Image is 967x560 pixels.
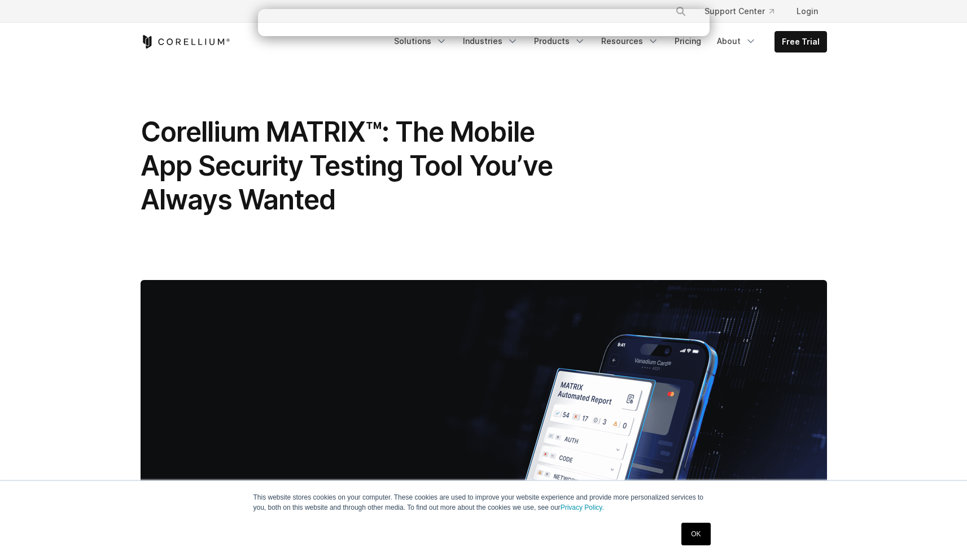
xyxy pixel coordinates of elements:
[253,492,714,513] p: This website stores cookies on your computer. These cookies are used to improve your website expe...
[258,9,710,36] iframe: Intercom live chat banner
[668,31,708,51] a: Pricing
[387,31,454,51] a: Solutions
[594,31,666,51] a: Resources
[775,32,826,52] a: Free Trial
[671,1,691,21] button: Search
[662,1,827,21] div: Navigation Menu
[561,504,604,511] a: Privacy Policy.
[710,31,763,51] a: About
[141,35,230,49] a: Corellium Home
[456,31,525,51] a: Industries
[695,1,783,21] a: Support Center
[141,115,553,216] span: Corellium MATRIX™: The Mobile App Security Testing Tool You’ve Always Wanted
[527,31,592,51] a: Products
[681,523,710,545] a: OK
[787,1,827,21] a: Login
[387,31,827,53] div: Navigation Menu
